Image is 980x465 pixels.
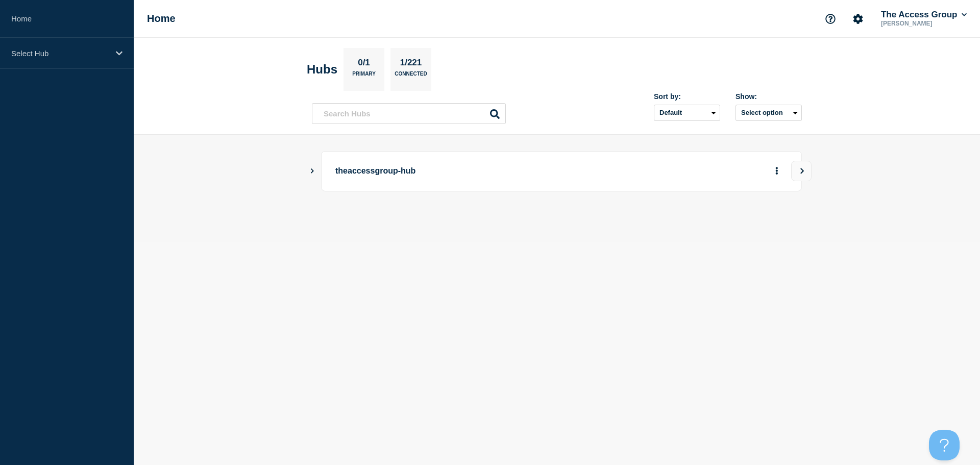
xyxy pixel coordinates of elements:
div: Show: [736,92,802,101]
input: Search Hubs [312,103,506,124]
button: Show Connected Hubs [310,167,315,175]
button: More actions [770,162,783,181]
button: View [791,161,812,181]
iframe: Help Scout Beacon - Open [929,430,960,460]
p: [PERSON_NAME] [879,20,969,27]
button: Account settings [847,8,869,30]
h1: Home [147,13,176,25]
button: Select option [736,105,802,121]
p: Connected [395,71,427,82]
button: The Access Group [879,10,969,20]
select: Sort by [654,105,720,121]
p: theaccessgroup-hub [335,162,618,181]
div: Sort by: [654,92,720,101]
p: Select Hub [11,49,109,58]
p: 1/221 [396,58,426,71]
h2: Hubs [307,62,337,77]
button: Support [820,8,841,30]
p: 0/1 [354,58,374,71]
p: Primary [352,71,376,82]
